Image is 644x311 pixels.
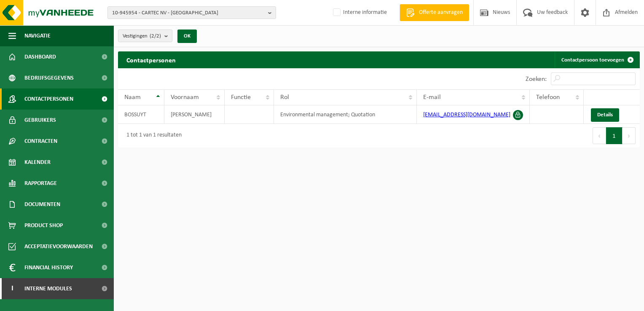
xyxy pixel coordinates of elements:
[24,194,60,215] span: Documenten
[24,25,51,46] span: Navigatie
[171,94,199,101] span: Voornaam
[123,30,161,43] span: Vestigingen
[112,7,265,19] span: 10-945954 - CARTEC NV - [GEOGRAPHIC_DATA]
[24,257,73,278] span: Financial History
[24,215,63,236] span: Product Shop
[124,94,141,101] span: Naam
[423,94,441,101] span: E-mail
[423,112,510,118] a: [EMAIL_ADDRESS][DOMAIN_NAME]
[8,278,16,299] span: I
[274,105,417,124] td: Environmental management; Quotation
[331,6,387,19] label: Interne informatie
[231,94,251,101] span: Functie
[24,110,56,131] span: Gebruikers
[536,94,560,101] span: Telefoon
[177,29,197,43] button: OK
[24,46,56,67] span: Dashboard
[24,67,74,88] span: Bedrijfsgegevens
[118,105,164,124] td: BOSSUYT
[164,105,225,124] td: [PERSON_NAME]
[623,127,636,144] button: Next
[122,128,182,143] div: 1 tot 1 van 1 resultaten
[107,6,276,19] button: 10-945954 - CARTEC NV - [GEOGRAPHIC_DATA]
[606,127,623,144] button: 1
[280,94,289,101] span: Rol
[591,108,619,122] a: Details
[24,173,57,194] span: Rapportage
[118,29,172,42] button: Vestigingen(2/2)
[400,4,469,21] a: Offerte aanvragen
[24,278,72,299] span: Interne modules
[118,51,184,68] h2: Contactpersonen
[24,152,51,173] span: Kalender
[24,131,57,152] span: Contracten
[24,88,73,110] span: Contactpersonen
[597,112,613,118] span: Details
[526,76,547,83] label: Zoeken:
[593,127,606,144] button: Previous
[150,33,161,39] count: (2/2)
[24,236,93,257] span: Acceptatievoorwaarden
[555,51,639,68] a: Contactpersoon toevoegen
[417,8,465,17] span: Offerte aanvragen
